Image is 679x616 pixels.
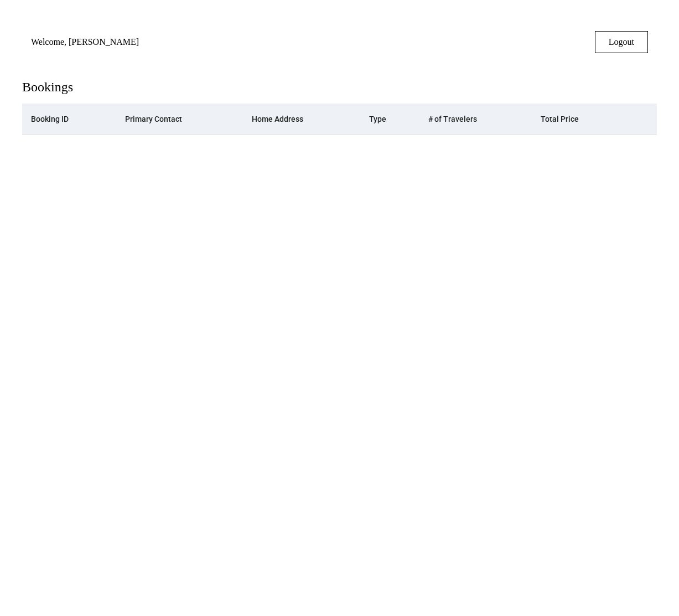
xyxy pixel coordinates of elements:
[360,103,419,134] th: Type
[609,37,634,47] span: Logout
[31,37,139,47] mat-card-title: Welcome, [PERSON_NAME]
[419,103,532,134] th: # of Travelers
[22,103,116,134] th: Booking ID
[595,31,648,53] button: Logout
[116,103,243,134] th: Primary Contact
[243,103,360,134] th: Home Address
[532,103,626,134] th: Total Price
[22,80,657,95] h2: Bookings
